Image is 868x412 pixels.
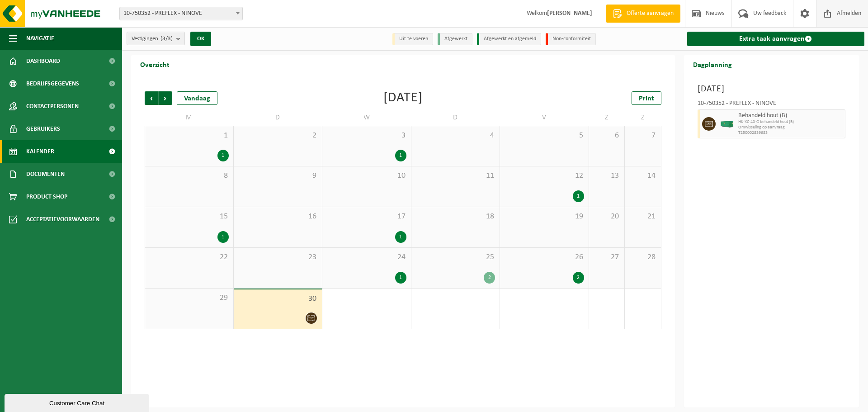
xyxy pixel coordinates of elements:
div: 1 [395,272,406,284]
h2: Overzicht [131,55,179,73]
span: Contactpersonen [26,95,79,118]
span: T250002839683 [738,130,843,136]
div: [DATE] [383,91,423,105]
span: Kalender [26,140,54,163]
span: 16 [238,212,318,222]
span: 26 [505,252,584,262]
li: Afgewerkt en afgemeld [477,33,541,45]
span: 2 [238,131,318,141]
span: 13 [594,171,620,181]
span: 5 [505,131,584,141]
span: 12 [505,171,584,181]
span: Acceptatievoorwaarden [26,208,99,231]
count: (3/3) [160,36,173,42]
span: Product Shop [26,185,67,208]
span: HK-XC-40-G behandeld hout (B) [738,119,843,125]
span: Navigatie [26,27,54,50]
span: Print [639,95,654,102]
span: 15 [150,212,229,222]
td: V [500,109,589,126]
span: Omwisseling op aanvraag [738,125,843,130]
span: 10 [327,171,406,181]
span: Dashboard [26,50,60,72]
span: Volgende [159,91,172,105]
div: 1 [573,190,584,202]
span: 14 [629,171,656,181]
li: Non-conformiteit [546,33,596,45]
span: Documenten [26,163,65,185]
span: 28 [629,252,656,262]
iframe: chat widget [5,392,151,412]
span: 8 [150,171,229,181]
div: 1 [395,150,406,161]
span: 29 [150,293,229,303]
span: 20 [594,212,620,222]
span: 25 [416,252,495,262]
span: 21 [629,212,656,222]
span: Vestigingen [132,32,173,46]
div: 1 [217,150,229,161]
span: Bedrijfsgegevens [26,72,79,95]
span: 6 [594,131,620,141]
button: OK [190,32,211,46]
div: 2 [484,272,495,284]
div: 2 [573,272,584,284]
span: 22 [150,252,229,262]
div: 1 [217,231,229,243]
a: Extra taak aanvragen [687,32,865,46]
li: Uit te voeren [392,33,433,45]
a: Offerte aanvragen [606,5,680,23]
span: 9 [238,171,318,181]
span: 27 [594,252,620,262]
td: D [411,109,500,126]
strong: [PERSON_NAME] [547,10,592,17]
td: M [145,109,234,126]
span: Offerte aanvragen [624,9,676,18]
span: 19 [505,212,584,222]
a: Print [632,91,661,105]
span: 10-750352 - PREFLEX - NINOVE [120,7,242,20]
span: 1 [150,131,229,141]
span: Behandeld hout (B) [738,112,843,119]
span: 7 [629,131,656,141]
span: 23 [238,252,318,262]
div: 1 [395,231,406,243]
span: 3 [327,131,406,141]
span: 10-750352 - PREFLEX - NINOVE [119,7,243,20]
h3: [DATE] [698,82,846,96]
h2: Dagplanning [684,55,741,73]
div: 10-750352 - PREFLEX - NINOVE [698,100,846,109]
li: Afgewerkt [438,33,472,45]
span: 18 [416,212,495,222]
td: Z [589,109,625,126]
td: W [322,109,411,126]
td: Z [625,109,661,126]
div: Vandaag [177,91,217,105]
button: Vestigingen(3/3) [127,32,185,45]
span: 24 [327,252,406,262]
span: 17 [327,212,406,222]
span: Gebruikers [26,118,60,140]
span: 30 [238,294,318,304]
span: 11 [416,171,495,181]
span: 4 [416,131,495,141]
img: HK-XC-40-GN-00 [720,121,734,128]
span: Vorige [145,91,158,105]
td: D [234,109,323,126]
